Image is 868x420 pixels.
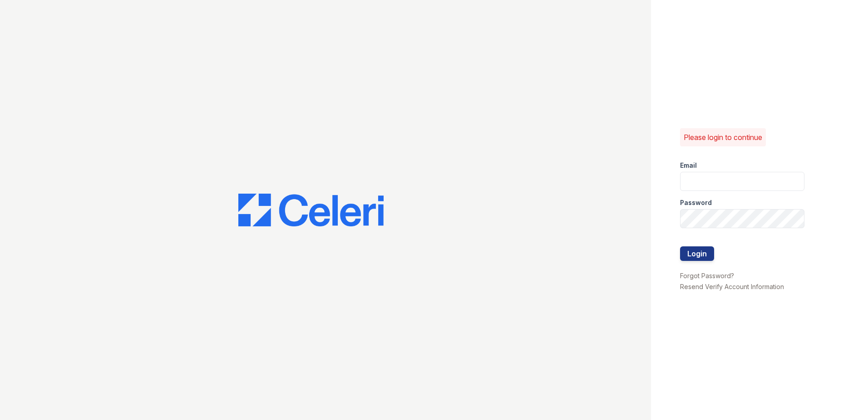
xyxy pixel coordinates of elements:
a: Forgot Password? [680,272,734,280]
button: Login [680,246,714,261]
p: Please login to continue [684,132,762,143]
img: CE_Logo_Blue-a8612792a0a2168367f1c8372b55b34899dd931a85d93a1a3d3e32e68fde9ad4.png [238,194,384,226]
a: Resend Verify Account Information [680,283,784,290]
label: Password [680,198,712,207]
label: Email [680,161,697,170]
